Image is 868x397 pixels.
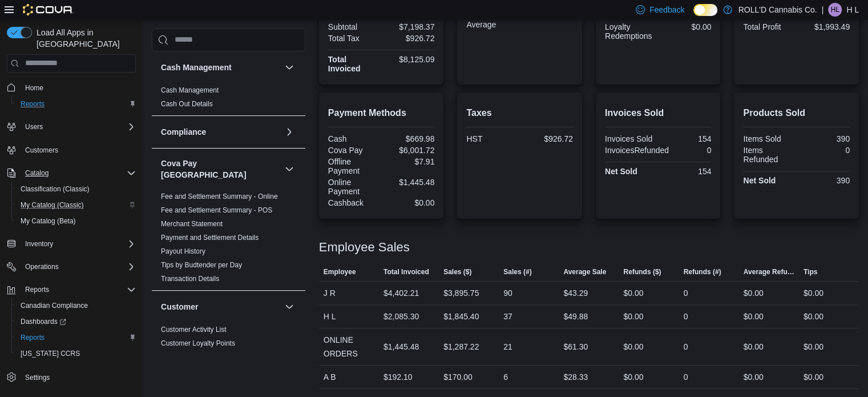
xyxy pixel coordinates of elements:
button: Reports [11,330,140,346]
span: Average Refund [744,267,794,276]
button: Inventory [2,236,140,252]
div: $6,001.72 [383,146,434,155]
div: 0 [799,146,850,155]
button: Catalog [2,165,140,181]
h2: Payment Methods [328,106,435,120]
span: Fee and Settlement Summary - POS [161,206,272,215]
div: 390 [799,134,850,143]
div: Cash [328,134,379,143]
span: Washington CCRS [16,347,136,360]
h3: Cova Pay [GEOGRAPHIC_DATA] [161,158,280,181]
button: Users [2,119,140,135]
div: $4,402.21 [383,286,419,300]
div: $0.00 [623,286,643,300]
span: Users [21,120,136,134]
a: Fee and Settlement Summary - POS [161,206,272,214]
button: Compliance [282,125,296,139]
div: 37 [503,310,512,323]
div: 0 [673,146,711,155]
h3: Employee Sales [319,240,410,254]
span: Merchant Statement [161,219,223,228]
div: $669.98 [383,134,434,143]
div: Total Tax [328,34,379,43]
span: Home [21,81,136,95]
button: Operations [21,260,63,274]
div: 390 [799,176,850,185]
div: 0 [684,370,688,384]
a: Fee and Settlement Summary - Online [161,193,278,200]
span: Total Invoiced [383,267,429,276]
span: [US_STATE] CCRS [21,349,80,358]
a: Reports [16,331,49,344]
strong: Net Sold [743,176,776,185]
div: $1,993.49 [799,22,850,31]
a: Payout History [161,247,205,255]
button: Cash Management [282,61,296,74]
span: Feedback [649,4,684,15]
div: $49.88 [563,310,588,323]
strong: Total Invoiced [328,55,361,73]
span: Cash Out Details [161,99,213,109]
div: 0 [684,286,688,300]
button: Classification (Classic) [11,181,140,197]
a: Tips by Budtender per Day [161,261,242,269]
span: My Catalog (Beta) [21,216,76,226]
div: 0 [684,340,688,354]
strong: Net Sold [605,167,637,176]
a: Payment and Settlement Details [161,234,259,242]
button: Customers [2,142,140,158]
span: HL [831,3,839,17]
div: A B [319,366,379,388]
div: Items Refunded [743,146,794,164]
span: My Catalog (Classic) [21,200,84,210]
div: $0.00 [804,286,823,300]
div: $0.00 [744,286,764,300]
span: Customers [25,146,58,155]
span: Tips [804,267,817,276]
div: $926.72 [522,134,573,143]
a: Customers [21,143,63,157]
div: $0.00 [623,340,643,354]
span: Reports [21,283,136,296]
button: Operations [2,259,140,275]
button: Settings [2,368,140,385]
input: Dark Mode [693,4,717,16]
span: Classification (Classic) [16,182,136,196]
button: Reports [11,96,140,112]
h3: Cash Management [161,62,232,73]
div: Items Sold [743,134,794,143]
span: Reports [16,331,136,344]
button: Catalog [21,166,53,180]
span: Catalog [21,166,136,180]
div: Online Payment [328,178,379,196]
span: Reports [21,99,45,109]
a: Classification (Classic) [16,182,94,196]
div: $1,445.48 [383,178,434,187]
div: $28.33 [563,370,588,384]
span: Operations [21,260,136,274]
span: Dashboards [16,315,136,328]
div: $1,287.22 [443,340,479,354]
button: [US_STATE] CCRS [11,346,140,362]
div: $7,198.37 [383,22,434,31]
a: Cash Out Details [161,100,213,108]
button: Users [21,120,47,134]
div: ONLINE ORDERS [319,328,379,365]
div: Cova Pay [GEOGRAPHIC_DATA] [152,190,305,290]
div: $7.91 [383,157,434,166]
a: Dashboards [16,315,71,328]
div: $0.00 [804,310,823,323]
span: Sales ($) [443,267,471,276]
span: Employee [324,267,356,276]
span: Reports [25,285,49,294]
div: H L [828,3,842,17]
span: Settings [21,370,136,384]
h3: Customer [161,301,198,312]
span: My Catalog (Beta) [16,214,136,228]
div: Transaction Average [466,11,517,29]
button: My Catalog (Classic) [11,197,140,213]
div: 154 [660,134,711,143]
h2: Invoices Sold [605,106,712,120]
span: Home [25,83,43,93]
